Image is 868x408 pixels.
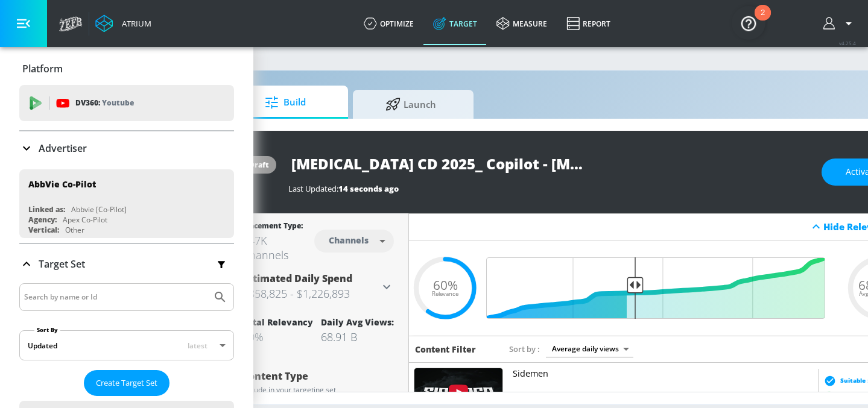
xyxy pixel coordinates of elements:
[288,183,809,194] div: Last Updated:
[28,341,57,351] div: Updated
[242,330,313,344] div: 60%
[117,18,151,29] div: Atrium
[19,85,234,121] div: DV360: Youtube
[321,316,394,328] div: Daily Avg Views:
[242,272,394,302] div: Estimated Daily Spend$858,825 - $1,226,893
[354,2,423,45] a: optimize
[71,204,127,215] div: Abbvie [Co-Pilot]
[487,2,557,45] a: measure
[242,316,313,328] div: Total Relevancy
[63,215,107,225] div: Apex Co-Pilot
[242,221,314,233] div: Placement Type:
[19,244,234,284] div: Target Set
[19,52,234,86] div: Platform
[239,88,331,117] span: Build
[433,278,458,291] span: 60%
[65,225,84,235] div: Other
[28,215,57,225] div: Agency:
[39,257,85,271] p: Target Set
[188,341,207,351] span: latest
[509,344,540,354] span: Sort by
[415,344,476,355] h6: Content Filter
[365,90,457,119] span: Launch
[546,341,633,357] div: Average daily views
[34,326,60,334] label: Sort By
[493,257,831,319] input: Final Threshold
[19,169,234,238] div: AbbVie Co-PilotLinked as:Abbvie [Co-Pilot]Agency:Apex Co-PilotVertical:Other
[242,272,352,285] span: Estimated Daily Spend
[242,386,394,394] div: Include in your targeting set
[19,131,234,165] div: Advertiser
[84,370,169,396] button: Create Target Set
[95,14,151,33] a: Atrium
[22,62,63,75] p: Platform
[432,291,458,297] span: Relevance
[338,183,399,194] span: 14 seconds ago
[96,376,157,390] span: Create Target Set
[242,285,379,302] h3: $858,825 - $1,226,893
[39,142,87,155] p: Advertiser
[323,235,375,245] div: Channels
[513,368,813,380] p: Sidemen
[102,96,134,109] p: Youtube
[557,2,620,45] a: Report
[423,2,487,45] a: Target
[75,96,134,110] p: DV360:
[242,233,314,262] div: 447K Channels
[28,178,96,190] div: AbbVie Co-Pilot
[242,371,394,381] div: Content Type
[321,330,394,344] div: 68.91 B
[28,225,59,235] div: Vertical:
[732,6,765,40] button: Open Resource Center, 2 new notifications
[839,40,856,46] span: v 4.25.4
[761,13,765,28] div: 2
[249,160,269,170] div: draft
[28,204,65,215] div: Linked as:
[839,391,855,400] span: 70 %
[24,289,207,305] input: Search by name or Id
